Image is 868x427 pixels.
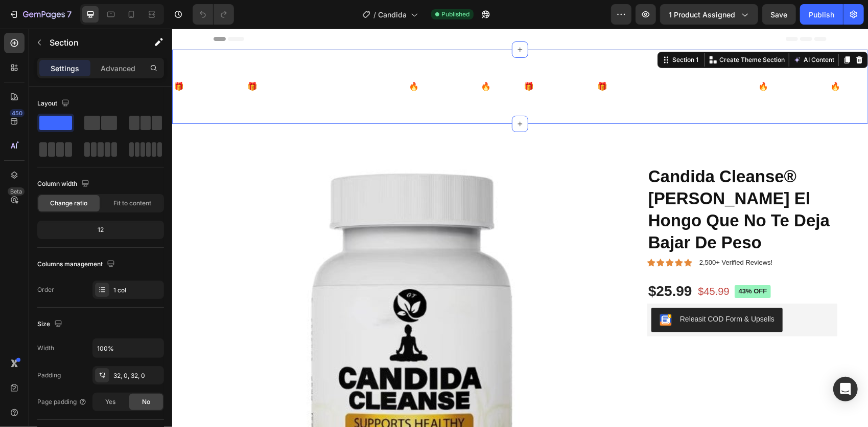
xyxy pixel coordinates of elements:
[762,4,796,25] button: Save
[37,97,72,111] div: Layout
[37,177,91,191] div: Column width
[113,286,161,295] div: 1 col
[547,27,613,36] p: Create Theme Section
[475,252,521,273] div: $25.99
[562,257,599,269] pre: 43% off
[193,4,234,25] div: Undo/Redo
[37,285,54,294] div: Order
[809,9,834,20] div: Publish
[479,279,611,304] button: Releasit COD Form & Upsells
[468,51,554,66] p: 50 % DE DESCUENTO
[37,397,87,407] div: Page padding
[800,4,843,25] button: Publish
[498,27,528,36] div: Section 1
[619,25,664,37] button: AI Content
[113,371,161,380] div: 32, 0, 32, 0
[475,136,665,226] h1: Candida Cleanse® [PERSON_NAME] El Hongo Que No Te Deja Bajar De Peso
[37,258,117,271] div: Columns management
[441,10,470,19] span: Published
[508,285,602,296] div: Releasit COD Form & Upsells
[771,10,788,19] span: Save
[142,397,150,407] span: No
[93,339,163,357] input: Auto
[4,4,76,25] button: 7
[50,36,133,49] p: Section
[378,9,407,20] span: Candida
[51,199,88,208] span: Change ratio
[669,9,735,20] span: 1 product assigned
[113,199,151,208] span: Fit to content
[172,29,868,427] iframe: Design area
[10,109,25,117] div: 450
[373,9,376,20] span: /
[101,63,135,74] p: Advanced
[39,223,162,237] div: 12
[105,397,115,407] span: Yes
[37,317,64,331] div: Size
[833,377,858,401] div: Open Intercom Messenger
[37,344,54,353] div: Width
[8,187,25,196] div: Beta
[527,229,600,239] p: 2,500+ Verified Reviews!
[67,8,72,20] p: 7
[37,371,61,380] div: Padding
[51,63,79,74] p: Settings
[587,51,669,66] p: 🔥PAGA EN CASA🔥
[237,51,319,66] p: 🔥PAGA EN CASA🔥
[487,285,500,297] img: CKKYs5695_ICEAE=.webp
[351,51,435,66] p: 🎁ENVIOS GRATIS🎁
[660,4,758,25] button: 1 product assigned
[525,255,558,270] div: $45.99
